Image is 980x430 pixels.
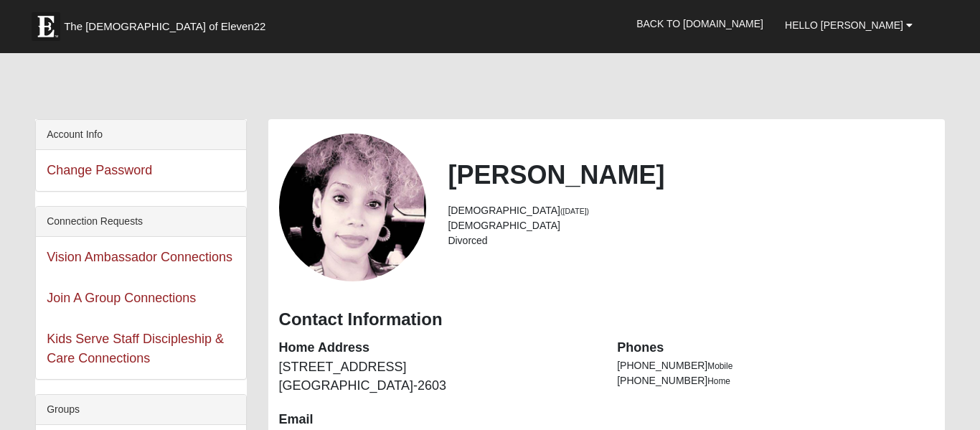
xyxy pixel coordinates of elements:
li: [PHONE_NUMBER] [617,358,934,373]
dt: Phones [617,339,934,357]
li: [PHONE_NUMBER] [617,373,934,388]
a: View Fullsize Photo [279,134,427,281]
small: ([DATE]) [560,207,589,215]
li: [DEMOGRAPHIC_DATA] [448,203,933,218]
span: Mobile [707,361,732,371]
a: Vision Ambassador Connections [47,250,232,264]
div: Account Info [36,120,245,150]
a: Join A Group Connections [47,291,196,305]
h3: Contact Information [279,309,934,330]
li: Divorced [448,233,933,248]
span: Home [707,376,730,386]
h2: [PERSON_NAME] [448,159,933,190]
img: Eleven22 logo [32,12,60,41]
a: Change Password [47,163,152,177]
div: Connection Requests [36,207,245,237]
a: Hello [PERSON_NAME] [774,7,923,43]
dt: Home Address [279,339,596,357]
a: Back to [DOMAIN_NAME] [626,6,774,42]
div: Groups [36,395,245,425]
a: Kids Serve Staff Discipleship & Care Connections [47,332,224,365]
span: Hello [PERSON_NAME] [785,19,903,31]
li: [DEMOGRAPHIC_DATA] [448,218,933,233]
dt: Email [279,411,596,429]
span: The [DEMOGRAPHIC_DATA] of Eleven22 [64,19,265,34]
a: The [DEMOGRAPHIC_DATA] of Eleven22 [24,5,311,41]
dd: [STREET_ADDRESS] [GEOGRAPHIC_DATA]-2603 [279,358,596,395]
